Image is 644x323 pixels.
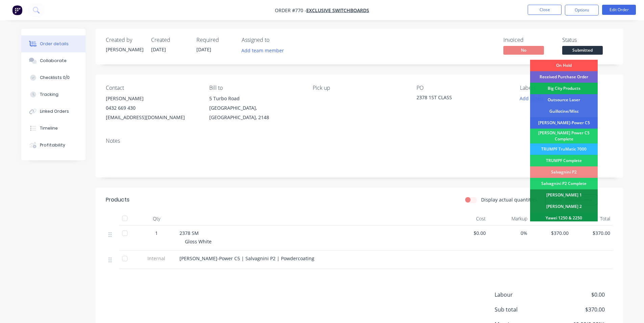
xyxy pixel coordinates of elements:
[530,189,598,201] div: [PERSON_NAME] 1
[530,178,598,189] div: Salvagnini P2 Complete
[151,46,166,53] span: [DATE]
[447,212,489,225] div: Cost
[528,5,562,15] button: Close
[530,129,598,143] div: [PERSON_NAME] Power C5 Complete
[106,94,198,122] div: [PERSON_NAME]0432 669 430[EMAIL_ADDRESS][DOMAIN_NAME]
[495,305,555,314] span: Sub total
[21,52,86,69] button: Collaborate
[106,46,143,53] div: [PERSON_NAME]
[503,46,544,54] span: No
[209,103,302,122] div: [GEOGRAPHIC_DATA], [GEOGRAPHIC_DATA], 2148
[530,155,598,166] div: TRUMPF Complete
[562,37,613,43] div: Status
[275,7,306,14] span: Order #770 -
[106,103,198,113] div: 0432 669 430
[106,85,198,91] div: Contact
[21,103,86,120] button: Linked Orders
[185,238,212,245] span: Gloss White
[565,5,599,16] button: Options
[209,94,302,103] div: 5 Turbo Road
[242,46,288,55] button: Add team member
[155,230,158,237] span: 1
[530,71,598,83] div: Received Purchase Order
[209,94,302,122] div: 5 Turbo Road[GEOGRAPHIC_DATA], [GEOGRAPHIC_DATA], 2148
[106,138,613,144] div: Notes
[530,166,598,178] div: Salvagnini P2
[40,91,58,98] div: Tracking
[530,94,598,106] div: Outsource Laser
[416,94,501,103] div: 2378 1ST CLASS
[574,230,610,237] span: $370.00
[450,230,486,237] span: $0.00
[106,94,198,103] div: [PERSON_NAME]
[12,5,22,15] img: Factory
[136,212,177,225] div: Qty
[106,37,143,43] div: Created by
[242,37,309,43] div: Assigned to
[180,255,314,262] span: [PERSON_NAME]-Power C5 | Salvagnini P2 | Powdercoating
[520,85,613,91] div: Labels
[488,212,530,225] div: Markup
[306,7,369,14] a: Exclusive Switchboards
[530,106,598,117] div: Guillotine/Misc
[554,305,604,314] span: $370.00
[530,83,598,94] div: Big City Products
[139,255,174,262] span: Internal
[562,46,603,56] button: Submitted
[21,137,86,154] button: Profitability
[562,46,603,54] span: Submitted
[21,86,86,103] button: Tracking
[533,230,569,237] span: $370.00
[313,85,405,91] div: Pick up
[21,120,86,137] button: Timeline
[40,108,69,114] div: Linked Orders
[21,35,86,52] button: Order details
[503,37,554,43] div: Invoiced
[106,113,198,122] div: [EMAIL_ADDRESS][DOMAIN_NAME]
[40,41,69,47] div: Order details
[554,291,604,299] span: $0.00
[416,85,509,91] div: PO
[40,75,70,81] div: Checklists 0/0
[196,46,211,53] span: [DATE]
[40,58,67,64] div: Collaborate
[180,230,199,236] span: 2378 SM
[530,201,598,212] div: [PERSON_NAME] 2
[481,196,537,203] label: Display actual quantities
[151,37,188,43] div: Created
[40,125,58,131] div: Timeline
[495,291,555,299] span: Labour
[40,142,65,148] div: Profitability
[491,230,527,237] span: 0%
[238,46,287,55] button: Add team member
[530,117,598,129] div: [PERSON_NAME]-Power C5
[516,94,547,103] button: Add labels
[602,5,636,15] button: Edit Order
[530,212,598,224] div: Yawei 1250 & 2250
[21,69,86,86] button: Checklists 0/0
[530,60,598,71] div: On Hold
[530,143,598,155] div: TRUMPF TruMatic 7000
[196,37,234,43] div: Required
[106,196,129,204] div: Products
[209,85,302,91] div: Bill to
